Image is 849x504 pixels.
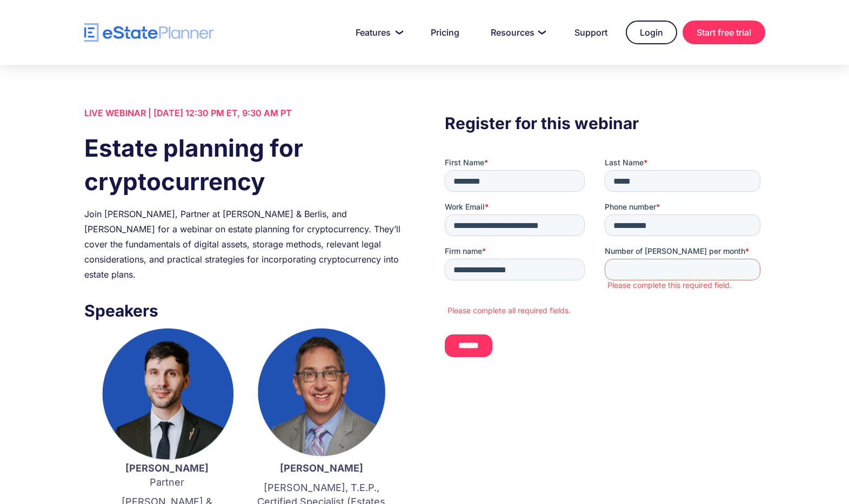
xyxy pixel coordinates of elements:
[280,462,363,474] strong: [PERSON_NAME]
[626,21,677,44] a: Login
[445,111,765,136] h3: Register for this webinar
[84,206,404,282] div: Join [PERSON_NAME], Partner at [PERSON_NAME] & Berlis, and [PERSON_NAME] for a webinar on estate ...
[84,105,404,120] div: LIVE WEBINAR | [DATE] 12:30 PM ET, 9:30 AM PT
[445,157,765,366] iframe: Form 0
[84,131,404,198] h1: Estate planning for cryptocurrency
[343,22,412,43] a: Features
[101,461,233,489] p: Partner
[561,22,620,43] a: Support
[478,22,556,43] a: Resources
[683,21,765,44] a: Start free trial
[84,23,214,42] a: home
[418,22,472,43] a: Pricing
[125,462,209,474] strong: [PERSON_NAME]
[84,298,404,323] h3: Speakers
